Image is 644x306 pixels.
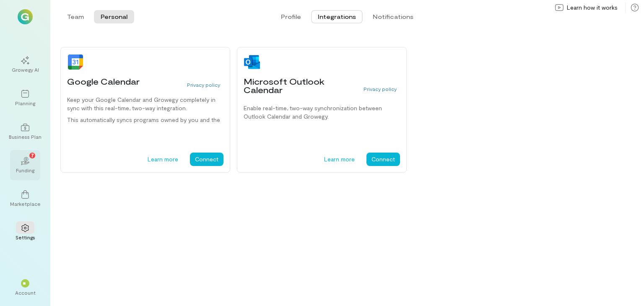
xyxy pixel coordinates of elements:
div: Growegy AI [12,66,39,73]
a: Business Plan [10,117,40,147]
button: Connect [366,153,400,166]
button: Team [60,10,91,23]
div: Marketplace [10,200,41,207]
div: This integration ensures that both the programs you own and their associated tasks, as well as ta... [244,124,400,149]
div: Settings [16,234,35,241]
div: Enable real-time, two-way synchronization between Outlook Calendar and Growegy. [244,104,400,121]
a: Privacy policy [364,86,397,92]
button: Learn more [143,153,183,166]
div: Account [15,289,36,296]
div: This automatically syncs programs owned by you and the associated tasks, as well as tasks assigne... [67,116,223,141]
a: Privacy policy [187,82,220,88]
a: Settings [10,217,40,247]
span: Microsoft Outlook Calendar [244,77,357,94]
a: Marketplace [10,184,40,214]
span: Learn more [324,155,355,163]
div: Planning [15,100,35,106]
a: Growegy AI [10,49,40,80]
button: Learn more [319,153,360,166]
button: Notifications [366,10,420,23]
span: Learn more [148,155,178,163]
span: 7 [31,151,34,159]
div: Business Plan [9,133,42,140]
button: Personal [94,10,134,23]
div: Keep your Google Calendar and Growegy completely in sync with this real-time, two-way integration. [67,96,223,112]
button: Integrations [311,10,363,23]
span: Learn how it works [567,3,618,12]
div: Funding [16,167,34,174]
button: Profile [274,10,308,23]
button: Connect [190,153,223,166]
span: Google Calendar [67,77,140,86]
a: Planning [10,83,40,113]
img: Outlook [244,54,260,70]
a: Funding [10,150,40,180]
